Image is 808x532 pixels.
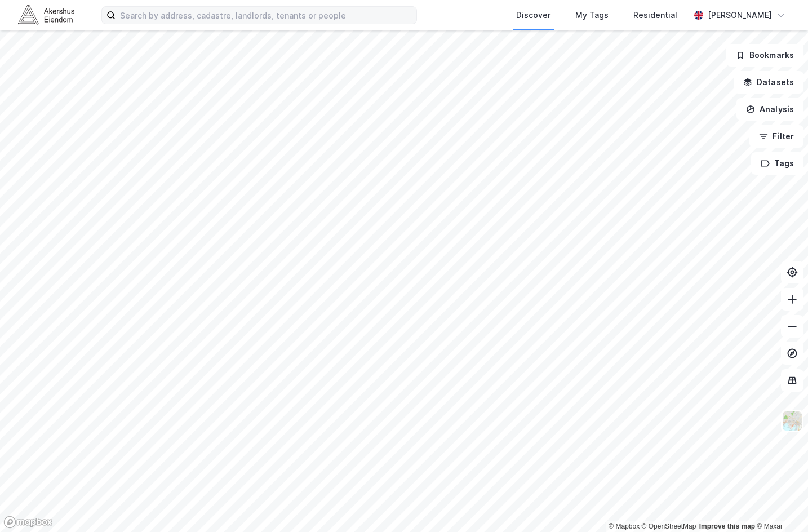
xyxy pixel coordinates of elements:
div: Discover [516,8,550,22]
input: Search by address, cadastre, landlords, tenants or people [116,7,416,24]
div: Residential [633,8,677,22]
div: [PERSON_NAME] [708,8,772,22]
iframe: Chat Widget [752,478,808,532]
img: akershus-eiendom-logo.9091f326c980b4bce74ccdd9f866810c.svg [18,5,74,25]
div: Kontrollprogram for chat [752,478,808,532]
div: My Tags [575,8,609,22]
